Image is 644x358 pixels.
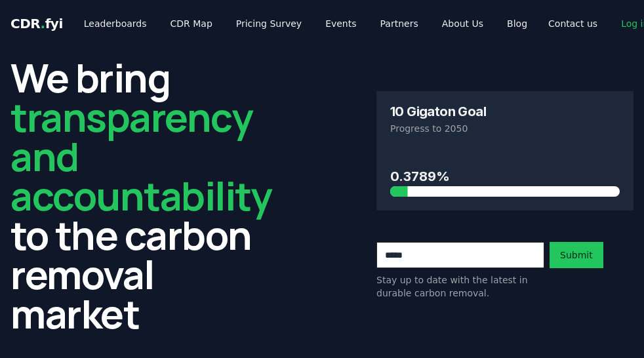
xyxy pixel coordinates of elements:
[73,12,157,35] a: Leaderboards
[315,12,367,35] a: Events
[390,122,620,135] p: Progress to 2050
[376,273,544,300] p: Stay up to date with the latest in durable carbon removal.
[370,12,429,35] a: Partners
[41,16,45,31] span: .
[432,12,494,35] a: About Us
[160,12,223,35] a: CDR Map
[496,12,538,35] a: Blog
[538,12,608,35] a: Contact us
[10,14,63,33] a: CDR.fyi
[226,12,312,35] a: Pricing Survey
[10,58,272,333] h2: We bring to the carbon removal market
[390,105,486,118] h3: 10 Gigaton Goal
[10,90,272,222] span: transparency and accountability
[550,242,603,268] button: Submit
[73,12,538,35] nav: Main
[10,16,63,31] span: CDR fyi
[390,167,620,186] h3: 0.3789%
